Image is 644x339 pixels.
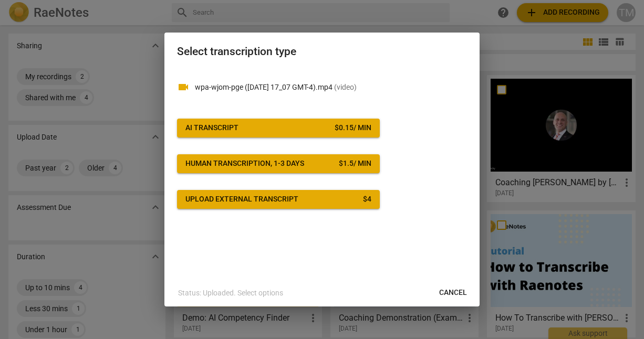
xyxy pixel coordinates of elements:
[195,82,467,93] p: wpa-wjom-pge (2025-08-25 17_07 GMT-4).mp4(video)
[431,283,475,302] button: Cancel
[177,45,467,58] h2: Select transcription type
[177,190,380,209] button: Upload external transcript$4
[363,194,371,205] div: $ 4
[185,194,298,205] div: Upload external transcript
[334,83,357,91] span: ( video )
[178,288,283,299] p: Status: Uploaded. Select options
[177,154,380,173] button: Human transcription, 1-3 days$1.5/ min
[339,158,371,169] div: $ 1.5 / min
[185,123,238,133] div: AI Transcript
[439,288,467,298] span: Cancel
[177,81,190,93] span: videocam
[185,158,304,169] div: Human transcription, 1-3 days
[335,123,371,133] div: $ 0.15 / min
[177,119,380,137] button: AI Transcript$0.15/ min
